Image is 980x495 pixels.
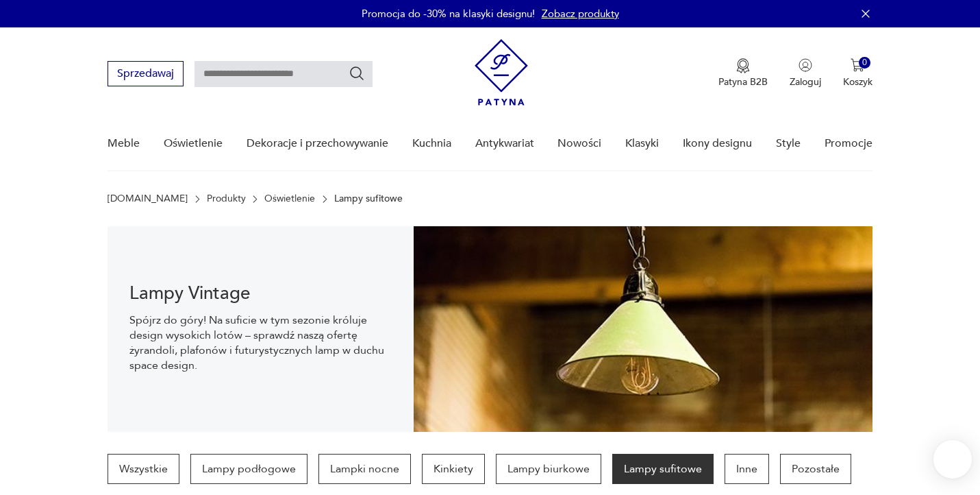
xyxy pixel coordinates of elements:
[851,58,864,72] img: Ikona koszyka
[414,226,872,432] img: Lampy sufitowe w stylu vintage
[190,454,307,484] a: Lampy podłogowe
[933,440,972,479] iframe: Smartsupp widget button
[859,57,870,69] div: 0
[799,58,812,72] img: Ikonka użytkownika
[108,454,179,484] a: Wszystkie
[776,117,801,170] a: Style
[843,58,872,88] button: 0Koszyk
[542,7,619,21] a: Zobacz produkty
[625,117,659,170] a: Klasyki
[164,117,223,170] a: Oświetlenie
[825,117,872,170] a: Promocje
[362,7,535,21] p: Promocja do -30% na klasyki designu!
[683,117,752,170] a: Ikony designu
[718,58,768,88] button: Patyna B2B
[612,454,714,484] a: Lampy sufitowe
[422,454,485,484] a: Kinkiety
[129,285,391,302] h1: Lampy Vintage
[475,117,534,170] a: Antykwariat
[780,454,851,484] a: Pozostałe
[108,117,140,170] a: Meble
[718,58,768,88] a: Ikona medaluPatyna B2B
[129,313,391,373] p: Spójrz do góry! Na suficie w tym sezonie króluje design wysokich lotów – sprawdź naszą ofertę żyr...
[412,117,451,170] a: Kuchnia
[725,454,769,484] a: Inne
[790,58,821,88] button: Zaloguj
[736,58,750,73] img: Ikona medalu
[557,117,601,170] a: Nowości
[207,193,246,204] a: Produkty
[247,117,388,170] a: Dekoracje i przechowywanie
[108,193,188,204] a: [DOMAIN_NAME]
[790,75,821,88] p: Zaloguj
[318,454,411,484] a: Lampki nocne
[334,193,403,204] p: Lampy sufitowe
[108,61,184,86] button: Sprzedawaj
[843,75,872,88] p: Koszyk
[475,39,528,106] img: Patyna - sklep z meblami i dekoracjami vintage
[108,70,184,80] a: Sprzedawaj
[718,75,768,88] p: Patyna B2B
[349,65,365,82] button: Szukaj
[264,193,315,204] a: Oświetlenie
[496,454,601,484] a: Lampy biurkowe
